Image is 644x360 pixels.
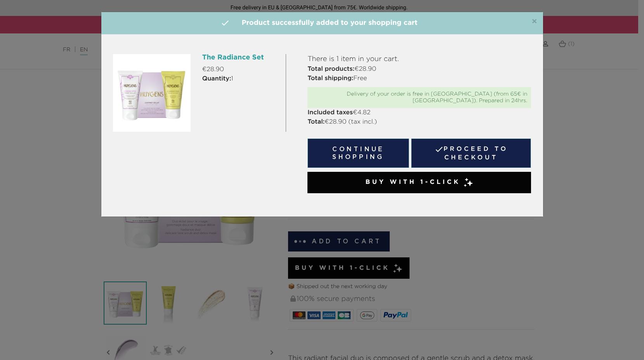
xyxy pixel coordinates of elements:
[307,117,531,127] p: €28.90 (tax incl.)
[531,17,537,26] span: ×
[307,54,531,65] p: There is 1 item in your cart.
[307,138,409,168] button: Continue shopping
[220,18,230,28] i: 
[307,75,353,82] strong: Total shipping:
[411,138,531,168] a: Proceed to checkout
[307,66,354,72] strong: Total products:
[307,65,531,74] p: €28.90
[202,54,280,62] h6: The Radiance Set
[307,108,531,117] p: €4.82
[202,74,280,84] p: 1
[307,74,531,83] p: Free
[307,119,325,125] strong: Total:
[311,91,527,104] div: Delivery of your order is free in [GEOGRAPHIC_DATA] (from 65€ in [GEOGRAPHIC_DATA]). Prepared in ...
[307,110,353,116] strong: Included taxes
[202,65,280,74] p: €28.90
[107,18,537,28] h4: Product successfully added to your shopping cart
[531,17,537,26] button: Close
[202,76,231,82] strong: Quantity:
